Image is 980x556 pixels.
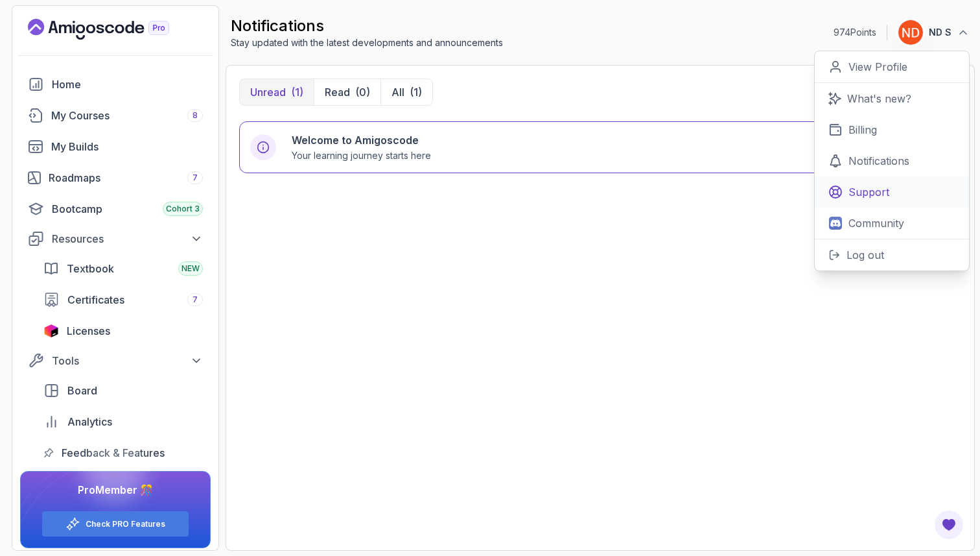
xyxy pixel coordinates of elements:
a: builds [20,134,211,160]
a: feedback [36,440,211,466]
p: ND S [929,26,951,39]
p: 974 Points [834,26,876,39]
p: View Profile [848,59,907,75]
span: Analytics [67,414,112,429]
a: board [36,378,211,404]
button: Check PRO Features [41,511,189,537]
p: Billing [848,122,877,138]
img: jetbrains icon [43,324,59,337]
a: View Profile [815,51,969,83]
p: Notifications [848,153,909,169]
button: Tools [20,349,211,372]
a: Check PRO Features [86,519,165,529]
span: 7 [192,295,198,305]
a: licenses [36,318,211,344]
span: Board [67,383,97,398]
div: Tools [52,353,203,369]
span: 7 [192,173,198,183]
p: Read [325,84,350,100]
h2: notifications [231,16,503,36]
button: user profile imageND S [898,19,970,45]
a: What's new? [815,83,969,114]
span: Licenses [67,323,110,339]
div: (0) [355,84,370,100]
div: Resources [52,231,203,247]
a: Billing [815,114,969,145]
button: Unread(1) [240,79,314,105]
a: certificates [36,287,211,313]
div: My Builds [51,139,203,154]
span: Feedback & Features [62,445,165,461]
span: 8 [192,110,198,121]
div: My Courses [51,108,203,123]
a: Support [815,176,969,208]
span: NEW [181,263,200,274]
button: Log out [815,239,969,271]
button: All(1) [380,79,432,105]
p: All [391,84,404,100]
div: (1) [410,84,422,100]
a: Notifications [815,145,969,176]
div: Home [52,77,203,92]
span: Certificates [67,292,124,308]
img: user profile image [898,20,923,45]
button: Resources [20,227,211,250]
p: Community [848,215,904,231]
p: Log out [846,247,884,263]
span: Cohort 3 [166,204,200,214]
div: (1) [291,84,303,100]
a: Landing page [28,19,199,40]
button: Open Feedback Button [933,509,964,540]
div: Bootcamp [52,201,203,217]
div: Roadmaps [49,170,203,186]
a: home [20,71,211,97]
a: analytics [36,409,211,435]
a: roadmaps [20,165,211,191]
p: What's new? [847,91,911,106]
a: textbook [36,256,211,282]
a: bootcamp [20,196,211,222]
h6: Welcome to Amigoscode [292,132,431,148]
button: Read(0) [314,79,380,105]
p: Stay updated with the latest developments and announcements [231,36,503,49]
p: Unread [250,84,286,100]
p: Support [848,184,889,200]
a: Community [815,208,969,239]
a: courses [20,103,211,128]
p: Your learning journey starts here [292,149,431,162]
span: Textbook [67,261,114,276]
